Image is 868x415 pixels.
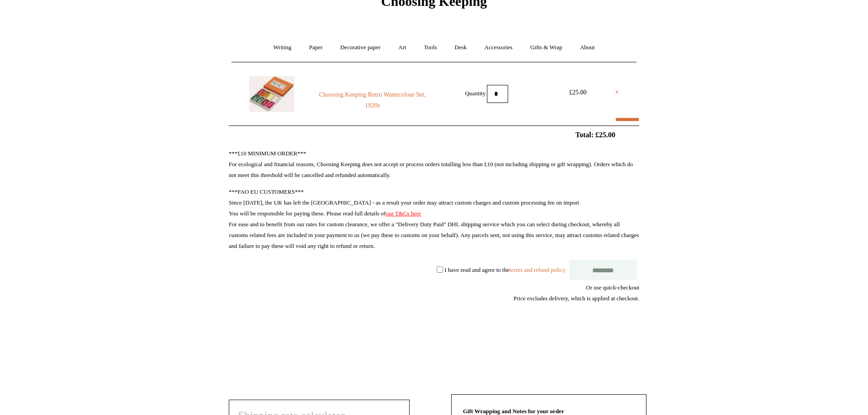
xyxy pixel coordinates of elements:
[229,282,639,304] div: Or use quick-checkout
[381,1,487,7] a: Choosing Keeping
[463,408,564,415] strong: Gift Wrapping and Notes for your order
[509,266,566,273] a: terms and refund policy
[265,36,300,60] a: Writing
[465,89,486,96] label: Quantity
[615,87,619,98] a: ×
[311,89,434,111] a: Choosing Keeping Retro Watercolour Set, 1920s
[416,36,445,60] a: Tools
[301,36,331,60] a: Paper
[447,36,475,60] a: Desk
[332,36,389,60] a: Decorative paper
[249,76,294,112] img: Choosing Keeping Retro Watercolour Set, 1920s
[476,36,521,60] a: Accessories
[229,293,639,304] div: Price excludes delivery, which is applied at checkout.
[444,266,565,273] label: I have read and agree to the
[229,148,639,181] p: ***£10 MINIMUM ORDER*** For ecological and financial reasons, Choosing Keeping does not accept or...
[386,210,421,217] a: our T&Cs here
[571,336,639,361] iframe: PayPal-paypal
[557,87,598,98] div: £25.00
[390,36,414,60] a: Art
[208,131,660,139] h2: Total: £25.00
[229,187,639,252] p: ***FAO EU CUSTOMERS*** Since [DATE], the UK has left the [GEOGRAPHIC_DATA] - as a result your ord...
[522,36,571,60] a: Gifts & Wrap
[572,36,603,60] a: About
